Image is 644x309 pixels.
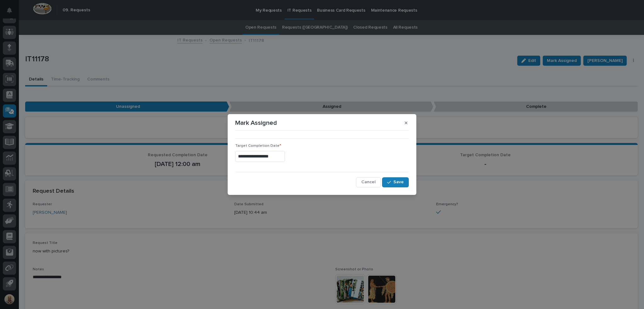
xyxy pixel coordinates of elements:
[382,177,409,187] button: Save
[235,144,281,148] span: Target Completion Date
[356,177,381,187] button: Cancel
[361,179,375,185] span: Cancel
[393,179,404,185] span: Save
[235,119,277,127] p: Mark Assigned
